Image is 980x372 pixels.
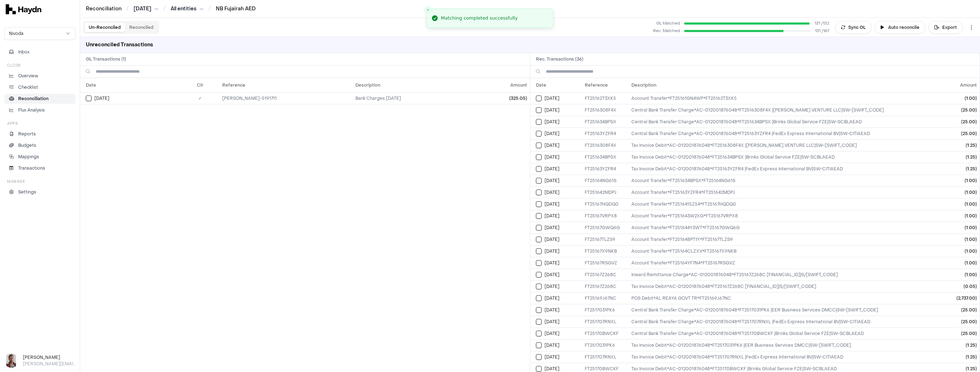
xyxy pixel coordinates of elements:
[582,233,629,245] td: FT25167TLZS9
[629,139,947,151] td: Tax Invoice Debit*AC-012001876048*FT2516308F4X |BRILYANT MENA VENTURE LLC|SW-EBILAEAD
[651,28,680,34] div: Rec. Matched
[629,327,947,339] td: Central Bank Transfer Charge*AC-012001876048*FT25170BWCKF |Brinks Global Service FZE|SW-SCBLAEAD
[84,23,125,32] button: Un-Reconciled
[80,53,530,65] h2: GL Transactions ( 1 )
[544,190,559,195] span: [DATE]
[629,163,947,175] td: Tax Invoice Debit*AC-012001876048*FT25163YZFR4 |FedEx Express International BV|SW-CITIAEAD
[18,142,36,149] p: Budgets
[4,47,75,57] button: Inbox
[582,245,629,257] td: FT25167X9NKB
[582,304,629,316] td: FT2517031PK6
[536,319,542,325] button: Select reconciliation transaction 30741
[6,4,41,14] img: svg+xml,%3c
[544,131,559,136] span: [DATE]
[947,163,980,175] td: (1.25)
[536,107,542,113] button: Select reconciliation transaction 30681
[947,128,980,139] td: (25.00)
[629,128,947,139] td: Central Bank Transfer Charge*AC-012001876048*FT25163YZFR4 |FedEx Express International BV|SW-CITI...
[18,189,36,195] p: Settings
[536,342,542,348] button: Select reconciliation transaction 30743
[544,284,559,289] span: [DATE]
[18,84,38,91] p: Checklist
[947,257,980,269] td: (1.00)
[171,5,204,12] button: All entities
[18,95,48,102] p: Reconciliation
[4,82,75,92] a: Checklist
[629,175,947,186] td: Account Transfer*FT251634BPSX*FT25164NG61S
[23,354,75,361] h3: [PERSON_NAME]
[86,5,121,12] a: Reconciliation
[947,269,980,280] td: (1.00)
[947,151,980,163] td: (1.25)
[536,331,542,336] button: Select reconciliation transaction 30738
[536,95,542,101] button: Select reconciliation transaction 30677
[80,37,159,53] h3: Unreconciled Transactions
[18,73,38,79] p: Overview
[544,295,559,301] span: [DATE]
[544,154,559,160] span: [DATE]
[536,143,542,148] button: Select reconciliation transaction 30680
[947,316,980,327] td: (25.00)
[134,5,158,12] button: [DATE]
[536,248,542,254] button: Select reconciliation transaction 30726
[536,284,542,289] button: Select reconciliation transaction 30719
[582,139,629,151] td: FT2516308F4X
[125,5,130,12] span: /
[4,353,19,368] img: JP Smit
[544,260,559,266] span: [DATE]
[947,198,980,210] td: (1.00)
[582,316,629,327] td: FT251707RNXL
[544,178,559,184] span: [DATE]
[544,307,559,313] span: [DATE]
[353,78,466,92] th: Description
[629,304,947,316] td: Central Bank Transfer Charge*AC-012001876048*FT2517031PK6 |EER Business Services DMCC|SW-ADCBAEAA
[629,116,947,128] td: Central Bank Transfer Charge*AC-012001876048*FT251634BPSX |Brinks Global Service FZE|SW-SCBLAEAD
[536,307,542,313] button: Select reconciliation transaction 30744
[582,198,629,210] td: FT25167HQDQ0
[582,78,629,92] th: Reference
[536,237,542,242] button: Select reconciliation transaction 30724
[544,107,559,113] span: [DATE]
[216,5,256,12] a: NB Fujairah AED
[441,15,518,22] div: Matching completed successfully
[216,5,256,12] a: NB Fujairah AED
[544,166,559,172] span: [DATE]
[536,119,542,125] button: Select reconciliation transaction 30684
[947,92,980,104] td: (1.00)
[544,272,559,278] span: [DATE]
[125,23,158,32] button: Reconciled
[947,139,980,151] td: (1.25)
[582,151,629,163] td: FT251634BPSX
[18,131,36,137] p: Reports
[4,94,75,104] a: Reconciliation
[582,280,629,292] td: FT25167Z268C
[207,5,212,12] span: /
[947,245,980,257] td: (1.00)
[181,78,219,92] th: Clr
[629,92,947,104] td: Account Transfer*FT25161GN4WP*FT25162T3XK5
[629,245,947,257] td: Account Transfer*FT25164CLZXV*FT25167X9NKB
[466,78,530,92] th: Amount
[947,233,980,245] td: (1.00)
[947,175,980,186] td: (1.00)
[4,152,75,162] a: Mappings
[947,339,980,351] td: (1.25)
[424,6,432,14] button: Close toast
[466,92,530,104] td: (325.05)
[536,201,542,207] button: Select reconciliation transaction 30722
[629,257,947,269] td: Account Transfer*FT25164YF7N4*FT25167RSGVZ
[18,154,39,160] p: Mappings
[947,280,980,292] td: (0.05)
[947,186,980,198] td: (1.00)
[536,260,542,266] button: Select reconciliation transaction 30723
[629,269,947,280] td: Inward Remittance Charge*AC-012001876048*FT25167Z268C GB43REVO00997061797032|S/REVOGB21
[582,292,629,304] td: FT25169J67NC
[629,104,947,116] td: Central Bank Transfer Charge*AC-012001876048*FT2516308F4X |BRILYANT MENA VENTURE LLC|SW-EBILAEAD
[947,222,980,233] td: (1.00)
[4,129,75,139] a: Reports
[181,92,219,104] td: ✓
[629,210,947,222] td: Account Transfer*FT251643W2XG*FT25167VRPX8
[162,5,167,12] span: /
[629,292,947,304] td: POS Debit*AL REAYA GOVT TR*FT25169J67NC
[536,166,542,172] button: Select reconciliation transaction 30686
